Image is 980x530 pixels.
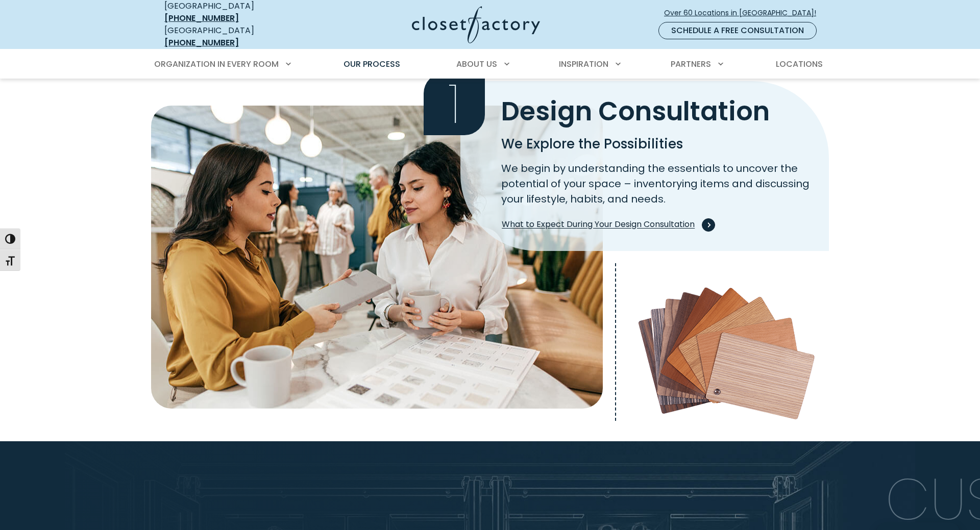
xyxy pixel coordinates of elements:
a: [PHONE_NUMBER] [164,37,239,48]
span: Over 60 Locations in [GEOGRAPHIC_DATA]! [664,8,824,18]
img: Closet Factory Logo [412,6,540,43]
span: 1 [424,73,485,135]
span: Organization in Every Room [154,58,279,70]
p: Design Consultation [183,36,799,80]
span: Partners [671,58,711,70]
img: Closet Factory Designer and customer consultation [151,106,603,409]
nav: Primary Menu [147,50,833,79]
div: [GEOGRAPHIC_DATA] [164,24,312,49]
span: Inspiration [559,58,608,70]
p: We begin by understanding the essentials to uncover the potential of your space – inventorying it... [501,161,817,207]
span: About Us [456,58,497,70]
span: We Explore the Possibilities [501,135,683,153]
span: What to Expect During Your Design Consultation [502,218,711,232]
span: Design Consultation [501,93,770,130]
a: [PHONE_NUMBER] [164,12,239,24]
span: Our Process [344,58,400,70]
img: Wood veneer swatches [624,286,828,421]
a: What to Expect During Your Design Consultation [501,215,712,235]
a: Over 60 Locations in [GEOGRAPHIC_DATA]! [664,4,825,22]
a: Schedule a Free Consultation [658,22,817,39]
span: Locations [776,58,823,70]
